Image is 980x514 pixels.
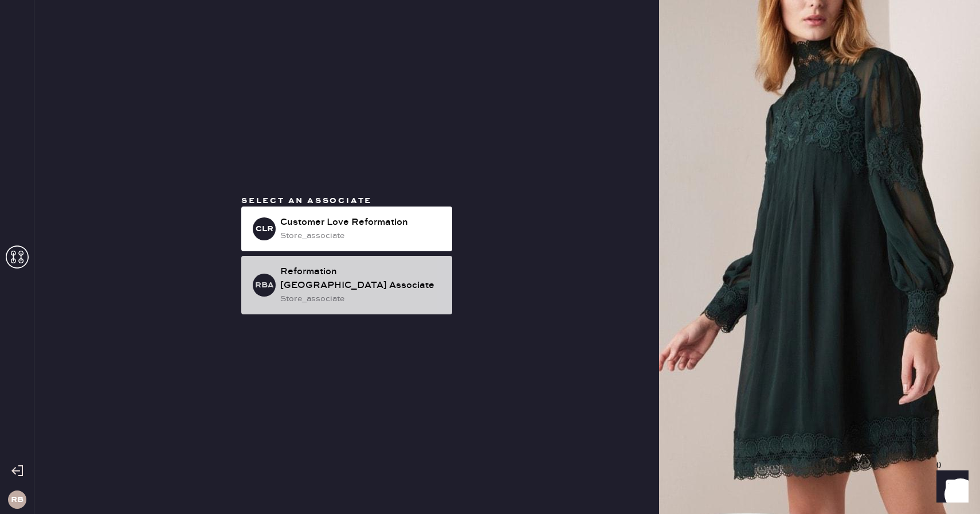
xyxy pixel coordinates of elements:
[280,229,443,242] div: store_associate
[280,265,443,293] div: Reformation [GEOGRAPHIC_DATA] Associate
[241,196,372,206] span: Select an associate
[280,216,443,229] div: Customer Love Reformation
[255,281,274,289] h3: RBA
[256,225,273,233] h3: CLR
[280,293,443,305] div: store_associate
[926,462,975,512] iframe: Front Chat
[11,496,23,504] h3: RB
